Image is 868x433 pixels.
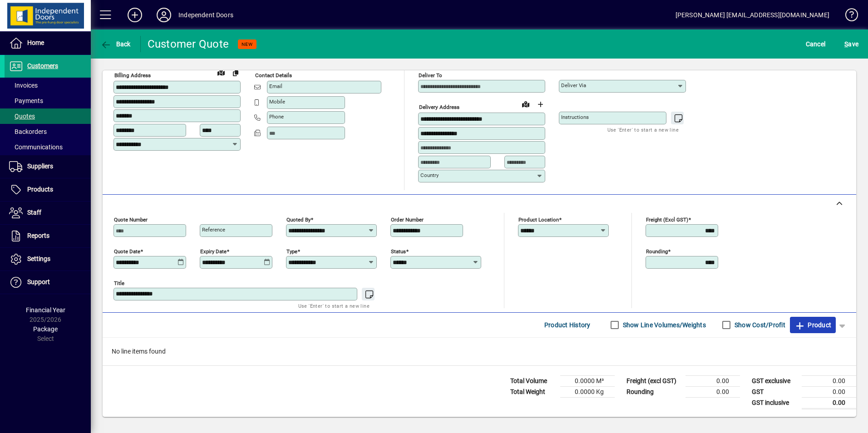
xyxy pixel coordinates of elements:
a: Invoices [5,78,91,93]
div: Customer Quote [148,37,229,51]
td: GST inclusive [747,397,802,408]
div: Independent Doors [178,8,233,22]
a: View on map [214,65,228,79]
button: Choose address [533,97,547,112]
span: Package [33,325,58,333]
a: Backorders [5,124,91,139]
span: Staff [27,209,41,216]
td: 0.00 [802,397,856,408]
td: 0.00 [686,386,740,397]
span: Support [27,278,50,285]
span: Payments [9,97,43,104]
a: Staff [5,202,91,224]
mat-label: Order number [391,216,424,222]
td: 0.0000 Kg [560,386,615,397]
app-page-header-button: Back [91,36,141,52]
a: Suppliers [5,155,91,178]
td: 0.00 [686,375,740,386]
a: Settings [5,248,91,271]
span: NEW [242,41,253,47]
span: Settings [27,255,50,262]
mat-label: Product location [518,216,559,222]
mat-hint: Use 'Enter' to start a new line [607,124,679,135]
a: Knowledge Base [838,2,857,31]
span: Product [794,318,831,332]
span: Financial Year [26,306,65,314]
mat-hint: Use 'Enter' to start a new line [298,300,370,311]
mat-label: Type [286,248,297,254]
td: Freight (excl GST) [622,375,686,386]
mat-label: Mobile [269,98,285,105]
mat-label: Title [114,280,124,286]
span: Customers [27,62,58,69]
label: Show Line Volumes/Weights [621,320,706,330]
span: S [844,40,848,48]
button: Product [790,317,836,333]
span: Home [27,39,44,46]
td: 0.00 [802,375,856,386]
span: Suppliers [27,162,53,170]
a: Quotes [5,108,91,124]
span: Quotes [9,113,35,120]
span: ave [844,37,858,51]
mat-label: Freight (excl GST) [646,216,688,222]
button: Product History [541,317,594,333]
a: View on map [518,97,533,111]
button: Profile [149,7,178,23]
button: Back [98,36,133,52]
mat-label: Quoted by [286,216,311,222]
mat-label: Quote number [114,216,148,222]
button: Add [120,7,149,23]
button: Save [842,36,861,52]
td: 0.00 [802,386,856,397]
a: Communications [5,139,91,155]
mat-label: Email [269,83,282,89]
mat-label: Country [420,172,439,178]
button: Cancel [804,36,828,52]
mat-label: Reference [202,226,225,233]
span: Product History [544,318,591,332]
span: Backorders [9,128,47,135]
span: Back [100,40,131,48]
span: Communications [9,143,63,151]
a: Support [5,271,91,294]
span: Invoices [9,82,38,89]
mat-label: Expiry date [200,248,227,254]
td: 0.0000 M³ [560,375,615,386]
mat-label: Phone [269,113,284,120]
label: Show Cost/Profit [733,320,785,330]
div: [PERSON_NAME] [EMAIL_ADDRESS][DOMAIN_NAME] [676,8,829,22]
mat-label: Quote date [114,248,140,254]
td: Total Weight [506,386,560,397]
span: Cancel [806,37,826,51]
td: GST [747,386,802,397]
div: No line items found [103,338,856,365]
span: Products [27,186,53,193]
a: Home [5,32,91,54]
button: Copy to Delivery address [228,65,243,80]
mat-label: Status [391,248,406,254]
mat-label: Instructions [561,114,589,120]
td: GST exclusive [747,375,802,386]
mat-label: Rounding [646,248,668,254]
a: Reports [5,225,91,247]
td: Total Volume [506,375,560,386]
span: Reports [27,232,49,239]
mat-label: Deliver To [419,72,442,79]
mat-label: Deliver via [561,82,586,89]
a: Products [5,178,91,201]
td: Rounding [622,386,686,397]
a: Payments [5,93,91,108]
